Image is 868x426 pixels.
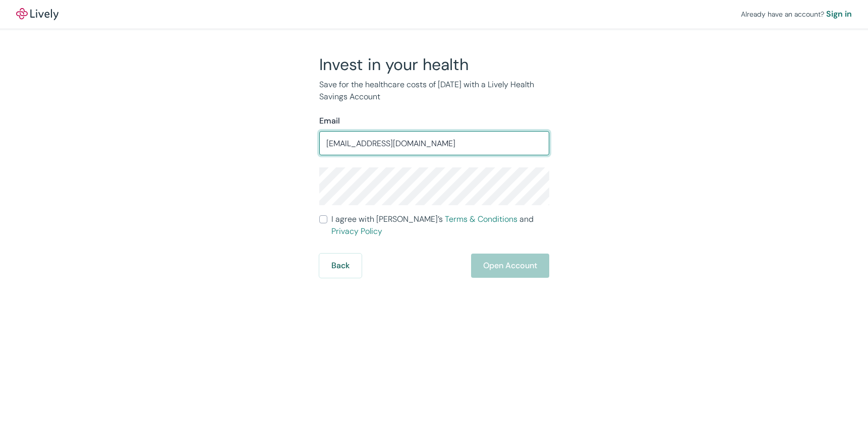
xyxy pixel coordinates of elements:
span: I agree with [PERSON_NAME]’s and [331,213,549,237]
h2: Invest in your health [319,54,549,75]
a: Sign in [826,8,852,20]
label: Email [319,115,340,127]
a: Terms & Conditions [445,214,517,224]
div: Already have an account? [741,8,852,20]
a: Privacy Policy [331,226,382,236]
button: Back [319,254,362,278]
img: Lively [16,8,59,20]
a: LivelyLively [16,8,59,20]
p: Save for the healthcare costs of [DATE] with a Lively Health Savings Account [319,79,549,103]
